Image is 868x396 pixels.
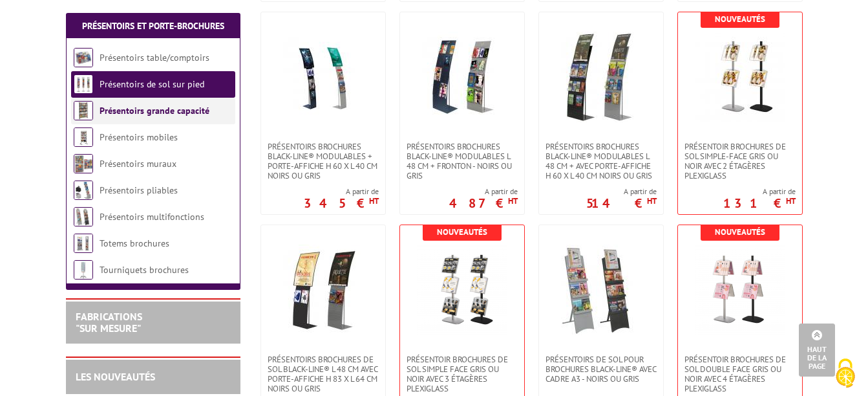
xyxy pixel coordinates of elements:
[268,355,379,393] span: Présentoirs brochures de sol Black-Line® L 48 cm avec porte-affiche H 83 x L 64 cm Noirs ou Gris
[74,48,93,67] img: Présentoirs table/comptoirs
[678,355,802,393] a: Présentoir brochures de sol double face GRIS ou NOIR avec 4 étagères PLEXIGLASS
[823,352,868,396] button: Cookies (fenêtre modale)
[539,355,663,384] a: Présentoirs de sol pour brochures Black-Line® avec cadre A3 - Noirs ou Gris
[278,32,368,122] img: Présentoirs brochures Black-Line® modulables + porte-affiche H 60 x L 40 cm Noirs ou Gris
[400,142,524,181] a: Présentoirs brochures Black-Line® modulables L 48 cm + fronton - Noirs ou gris
[508,195,518,206] sup: HT
[74,127,93,147] img: Présentoirs mobiles
[556,245,646,335] img: Présentoirs de sol pour brochures Black-Line® avec cadre A3 - Noirs ou Gris
[100,184,178,196] a: Présentoirs pliables
[417,245,507,335] img: Présentoir brochures de sol simple face GRIS ou NOIR avec 3 étagères PLEXIGLASS
[74,260,93,280] img: Tourniquets brochures
[723,186,796,197] span: A partir de
[786,195,796,206] sup: HT
[715,14,765,25] b: Nouveautés
[82,20,224,32] a: Présentoirs et Porte-brochures
[268,142,379,181] span: Présentoirs brochures Black-Line® modulables + porte-affiche H 60 x L 40 cm Noirs ou Gris
[437,226,487,237] b: Nouveautés
[695,245,785,335] img: Présentoir brochures de sol double face GRIS ou NOIR avec 4 étagères PLEXIGLASS
[449,199,518,207] p: 487 €
[261,355,385,393] a: Présentoirs brochures de sol Black-Line® L 48 cm avec porte-affiche H 83 x L 64 cm Noirs ou Gris
[715,226,765,237] b: Nouveautés
[586,186,657,197] span: A partir de
[586,199,657,207] p: 514 €
[684,142,796,181] span: Présentoir brochures de sol simple-face GRIS ou Noir avec 2 étagères PLEXIGLASS
[100,264,189,276] a: Tourniquets brochures
[369,195,379,206] sup: HT
[74,234,93,253] img: Totems brochures
[678,142,802,181] a: Présentoir brochures de sol simple-face GRIS ou Noir avec 2 étagères PLEXIGLASS
[723,199,796,207] p: 131 €
[417,32,507,122] img: Présentoirs brochures Black-Line® modulables L 48 cm + fronton - Noirs ou gris
[100,52,209,63] a: Présentoirs table/comptoirs
[684,355,796,393] span: Présentoir brochures de sol double face GRIS ou NOIR avec 4 étagères PLEXIGLASS
[304,199,379,207] p: 345 €
[74,181,93,200] img: Présentoirs pliables
[100,237,169,249] a: Totems brochures
[100,78,204,90] a: Présentoirs de sol sur pied
[74,154,93,173] img: Présentoirs muraux
[261,142,385,181] a: Présentoirs brochures Black-Line® modulables + porte-affiche H 60 x L 40 cm Noirs ou Gris
[449,186,518,197] span: A partir de
[100,105,209,116] a: Présentoirs grande capacité
[799,324,835,377] a: Haut de la page
[539,142,663,181] a: Présentoirs brochures Black-Line® modulables L 48 cm + avec porte-affiche H 60 x L 40 cm Noirs ou...
[278,245,368,335] img: Présentoirs brochures de sol Black-Line® L 48 cm avec porte-affiche H 83 x L 64 cm Noirs ou Gris
[647,195,657,206] sup: HT
[556,32,646,122] img: Présentoirs brochures Black-Line® modulables L 48 cm + avec porte-affiche H 60 x L 40 cm Noirs ou...
[100,211,204,223] a: Présentoirs multifonctions
[100,158,176,170] a: Présentoirs muraux
[100,131,178,143] a: Présentoirs mobiles
[76,370,155,383] a: LES NOUVEAUTÉS
[829,357,862,390] img: Cookies (fenêtre modale)
[407,142,518,181] span: Présentoirs brochures Black-Line® modulables L 48 cm + fronton - Noirs ou gris
[400,355,524,393] a: Présentoir brochures de sol simple face GRIS ou NOIR avec 3 étagères PLEXIGLASS
[74,74,93,94] img: Présentoirs de sol sur pied
[695,32,785,122] img: Présentoir brochures de sol simple-face GRIS ou Noir avec 2 étagères PLEXIGLASS
[304,186,379,197] span: A partir de
[74,207,93,226] img: Présentoirs multifonctions
[74,101,93,120] img: Présentoirs grande capacité
[545,142,657,181] span: Présentoirs brochures Black-Line® modulables L 48 cm + avec porte-affiche H 60 x L 40 cm Noirs ou...
[76,310,142,335] a: FABRICATIONS"Sur Mesure"
[545,355,657,384] span: Présentoirs de sol pour brochures Black-Line® avec cadre A3 - Noirs ou Gris
[407,355,518,393] span: Présentoir brochures de sol simple face GRIS ou NOIR avec 3 étagères PLEXIGLASS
